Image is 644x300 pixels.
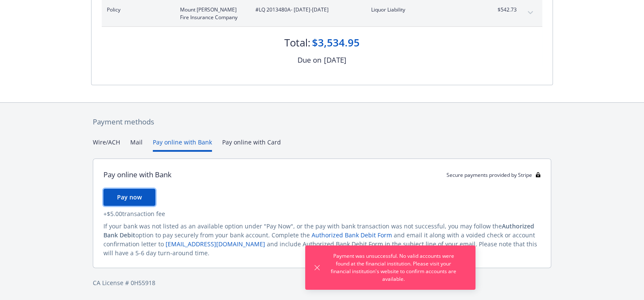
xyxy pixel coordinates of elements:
div: $3,534.95 [312,35,360,50]
span: $542.73 [485,6,517,14]
div: Payment methods [93,116,551,127]
span: Pay now [117,193,142,201]
div: Pay online with Bank [103,169,172,180]
span: #LQ 2013480A - [DATE]-[DATE] [255,6,358,14]
span: Mount [PERSON_NAME] Fire Insurance Company [180,6,242,21]
button: Mail [130,138,143,152]
button: expand content [524,6,537,20]
div: If your bank was not listed as an available option under "Pay Now", or the pay with bank transact... [103,222,541,257]
button: Dismiss notification [312,262,322,273]
div: CA License # 0H55918 [93,278,551,287]
div: PolicyMount [PERSON_NAME] Fire Insurance Company#LQ 2013480A- [DATE]-[DATE]Liquor Liability$542.7... [102,1,542,26]
div: Due on [298,55,321,66]
div: [DATE] [324,55,346,66]
div: Total: [284,35,310,50]
div: + $5.00 transaction fee [103,209,541,218]
button: Pay online with Card [222,138,281,152]
a: [EMAIL_ADDRESS][DOMAIN_NAME] [166,240,265,248]
button: Pay online with Bank [153,138,212,152]
span: Payment was unsuccessful. No valid accounts were found at the financial institution. Please visit... [329,252,458,283]
span: Policy [107,6,166,14]
span: Authorized Bank Debit [103,222,534,239]
button: Wire/ACH [93,138,120,152]
span: Liquor Liability [371,6,471,14]
button: Pay now [103,189,155,206]
div: Secure payments provided by Stripe [447,171,541,179]
a: Authorized Bank Debit Form [312,231,392,239]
